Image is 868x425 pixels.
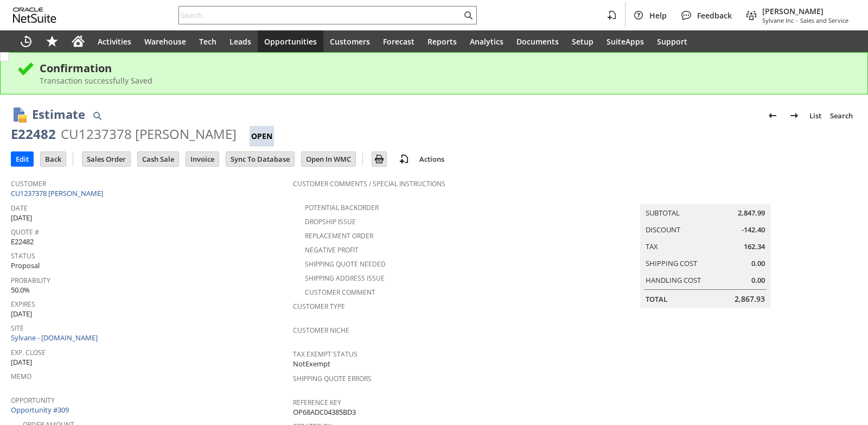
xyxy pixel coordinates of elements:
a: Tax [646,242,658,251]
a: Reports [421,30,463,52]
a: Customer Comments / Special Instructions [293,179,445,188]
span: 0.00 [751,275,765,286]
a: Customer [11,179,46,188]
a: Shipping Address Issue [305,274,385,283]
a: Leads [223,30,258,52]
a: Handling Cost [646,275,701,285]
span: Activities [98,36,131,47]
a: Home [65,30,91,52]
a: Date [11,204,28,213]
span: Feedback [697,10,732,21]
span: OP68ADC04385BD3 [293,407,356,417]
a: Potential Backorder [305,203,379,212]
a: Opportunity [11,396,55,405]
div: Shortcuts [39,30,65,52]
span: [DATE] [11,213,32,223]
input: Invoice [186,152,219,166]
a: SuiteApps [600,30,650,52]
a: Actions [415,154,449,164]
img: Previous [766,109,779,122]
a: Opportunity #309 [11,405,72,415]
a: Opportunities [258,30,323,52]
div: CU1237378 [PERSON_NAME] [61,125,237,143]
span: Proposal [11,261,40,271]
img: Print [373,153,386,166]
a: Quote # [11,227,39,237]
input: Open In WMC [302,152,355,166]
a: Documents [510,30,565,52]
div: E22482 [11,125,56,143]
svg: Shortcuts [46,35,59,48]
input: Search [179,9,462,22]
a: Negative Profit [305,245,359,255]
a: Expires [11,300,35,309]
span: [PERSON_NAME] [762,6,848,16]
a: Tech [193,30,223,52]
input: Edit [11,152,33,166]
a: Subtotal [646,208,680,218]
h1: Estimate [32,105,85,123]
a: Shipping Cost [646,258,697,268]
a: Probability [11,276,50,285]
a: Setup [565,30,600,52]
a: Total [646,294,667,304]
a: Status [11,251,35,261]
span: [DATE] [11,309,32,319]
a: Shipping Quote Errors [293,374,372,383]
span: Customers [330,36,370,47]
caption: Summary [640,187,770,204]
span: E22482 [11,237,34,247]
a: Recent Records [13,30,39,52]
input: Sales Order [82,152,130,166]
span: Analytics [470,36,503,47]
span: Leads [229,36,251,47]
span: Setup [572,36,593,47]
span: 2,867.93 [735,294,765,305]
a: Dropship Issue [305,217,356,226]
span: Forecast [383,36,414,47]
span: [DATE] [11,357,32,367]
a: Sylvane - [DOMAIN_NAME] [11,333,100,342]
a: Site [11,323,24,333]
svg: Home [72,35,85,48]
span: SuiteApps [607,36,644,47]
div: Transaction successfully Saved [40,75,851,86]
span: Reports [427,36,457,47]
input: Cash Sale [138,152,178,166]
input: Sync To Database [226,152,294,166]
img: Quick Find [91,109,104,122]
span: 50.0% [11,285,30,295]
input: Print [372,152,386,166]
a: Customer Niche [293,326,349,335]
a: Forecast [376,30,421,52]
img: add-record.svg [398,153,411,166]
span: Help [649,10,667,21]
a: Replacement Order [305,231,373,240]
svg: Search [462,9,475,22]
a: Memo [11,372,31,381]
span: Warehouse [144,36,186,47]
span: 0.00 [751,258,765,269]
a: Warehouse [138,30,193,52]
span: Documents [516,36,559,47]
span: 162.34 [744,242,765,252]
img: Next [788,109,801,122]
div: Confirmation [40,61,851,75]
svg: logo [13,8,56,23]
span: Sylvane Inc [762,16,794,24]
a: Activities [91,30,138,52]
a: Shipping Quote Needed [305,259,386,269]
span: 2,847.99 [738,208,765,218]
a: Exp. Close [11,348,46,357]
input: Back [41,152,66,166]
a: Search [826,107,857,124]
span: Tech [199,36,216,47]
span: Opportunities [264,36,317,47]
a: Customers [323,30,376,52]
div: Open [250,126,274,147]
a: Customer Comment [305,288,375,297]
a: Customer Type [293,302,345,311]
span: -142.40 [742,225,765,235]
a: Reference Key [293,398,341,407]
span: Support [657,36,687,47]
